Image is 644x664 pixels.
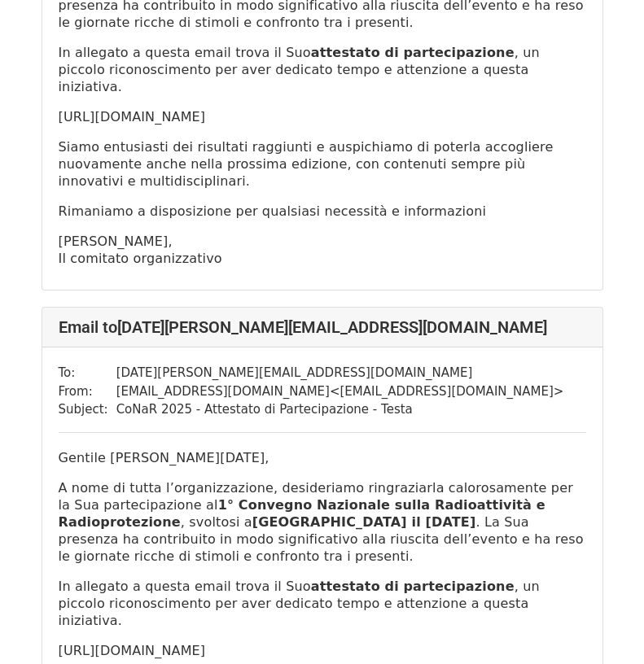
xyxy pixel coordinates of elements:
[59,203,586,220] p: Rimaniamo a disposizione per qualsiasi necessità e informazioni
[59,400,116,419] td: Subject:
[59,578,586,629] p: In allegato a questa email trova il Suo , un piccolo riconoscimento per aver dedicato tempo e att...
[311,45,515,60] b: attestato di partecipazione
[116,400,564,419] td: CoNaR 2025 - Attestato di Partecipazione - Testa
[59,642,586,659] p: [URL][DOMAIN_NAME]
[116,382,564,401] td: [EMAIL_ADDRESS][DOMAIN_NAME] < [EMAIL_ADDRESS][DOMAIN_NAME] >
[59,44,586,95] p: In allegato a questa email trova il Suo , un piccolo riconoscimento per aver dedicato tempo e att...
[59,364,116,382] td: To:
[59,382,116,401] td: From:
[59,233,586,267] p: [PERSON_NAME], Il comitato organizzativo
[59,108,586,125] p: [URL][DOMAIN_NAME]
[563,586,644,664] div: Widget chat
[311,579,515,594] b: attestato di partecipazione
[59,317,586,337] h4: Email to [DATE][PERSON_NAME][EMAIL_ADDRESS][DOMAIN_NAME]
[59,138,586,190] p: Siamo entusiasti dei risultati raggiunti e auspichiamo di poterla accogliere nuovamente anche nel...
[59,449,586,466] p: Gentile [PERSON_NAME][DATE],
[563,586,644,664] iframe: Chat Widget
[59,479,586,565] p: A nome di tutta l’organizzazione, desideriamo ringraziarla calorosamente per la Sua partecipazion...
[59,497,545,530] b: 1° Convegno Nazionale sulla Radioattività e Radioprotezione
[116,364,564,382] td: [DATE][PERSON_NAME][EMAIL_ADDRESS][DOMAIN_NAME]
[252,514,476,530] b: [GEOGRAPHIC_DATA] il [DATE]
